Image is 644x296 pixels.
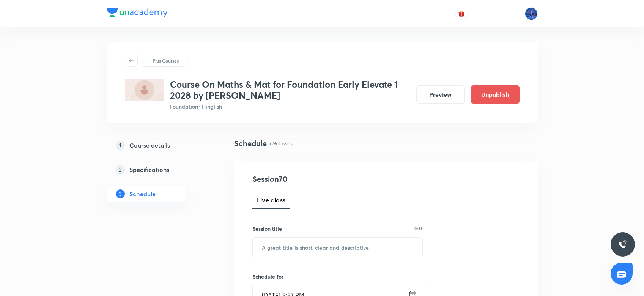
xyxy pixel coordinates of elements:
h4: Schedule [234,138,267,149]
h6: Session title [252,225,282,233]
h5: Course details [129,141,170,150]
button: Preview [416,85,465,104]
h4: Session 70 [252,173,391,185]
h5: Schedule [129,189,156,198]
p: Foundation • Hinglish [170,102,410,110]
img: Mahesh Bhat [525,7,538,20]
img: AB65DEF9-3F36-475B-82FC-6001AAB56C2D_plus.png [125,79,164,101]
img: avatar [458,10,465,17]
a: 1Course details [107,138,210,153]
p: Plus Courses [153,57,179,64]
button: Unpublish [471,85,520,104]
img: ttu [618,240,627,249]
p: 2 [116,165,125,174]
h6: Schedule for [252,272,423,280]
h5: Specifications [129,165,169,174]
button: avatar [455,8,468,20]
p: 1 [116,141,125,150]
a: 2Specifications [107,162,210,177]
span: Live class [257,195,286,205]
img: Company Logo [107,8,168,17]
input: A great title is short, clear and descriptive [253,238,423,257]
a: Company Logo [107,8,168,19]
p: 0/99 [414,227,423,230]
h3: Course On Maths & Mat for Foundation Early Elevate 1 2028 by [PERSON_NAME] [170,79,410,101]
p: 69 classes [270,139,293,147]
p: 3 [116,189,125,198]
